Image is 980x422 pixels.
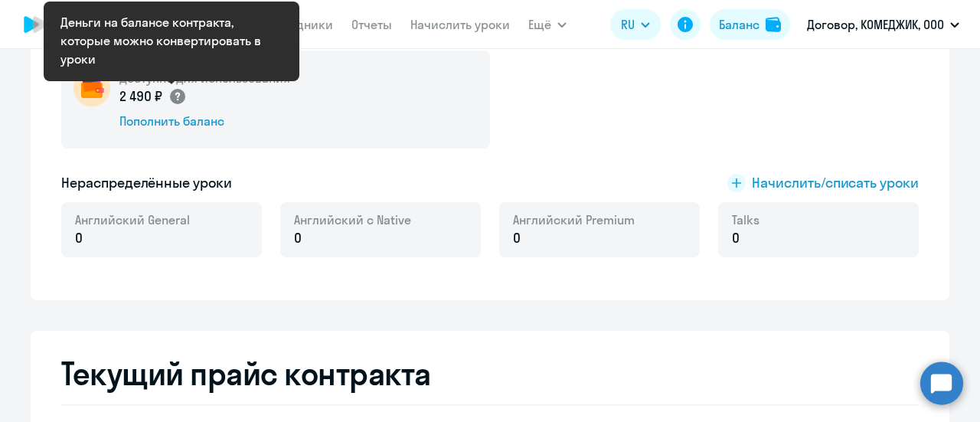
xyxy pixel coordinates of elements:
[294,211,411,228] span: Английский с Native
[61,355,919,392] h2: Текущий прайс контракта
[351,17,392,32] a: Отчеты
[732,211,759,228] span: Talks
[807,15,944,34] p: Договор, КОМЕДЖИК, ООО
[528,9,567,40] button: Ещё
[410,17,510,32] a: Начислить уроки
[621,15,635,34] span: RU
[766,17,781,32] img: balance
[513,228,521,248] span: 0
[719,15,759,34] div: Баланс
[61,173,232,193] h5: Нераспределённые уроки
[294,228,302,248] span: 0
[752,173,919,193] span: Начислить/списать уроки
[73,70,110,106] img: wallet-circle.png
[513,211,635,228] span: Английский Premium
[732,228,740,248] span: 0
[528,15,551,34] span: Ещё
[710,9,790,40] button: Балансbalance
[75,211,190,228] span: Английский General
[60,13,283,68] div: Деньги на балансе контракта, которые можно конвертировать в уроки
[610,9,661,40] button: RU
[119,113,290,129] div: Пополнить баланс
[799,6,967,43] button: Договор, КОМЕДЖИК, ООО
[119,87,187,106] p: 2 490 ₽
[75,228,83,248] span: 0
